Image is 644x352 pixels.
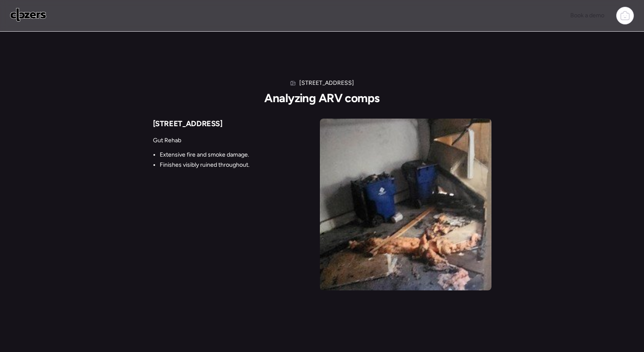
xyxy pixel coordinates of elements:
span: [STREET_ADDRESS] [153,119,223,128]
h1: [STREET_ADDRESS] [299,79,354,87]
p: Gut Rehab [153,136,257,145]
li: Extensive fire and smoke damage. [160,151,257,159]
img: Condition images for 2603633 [320,119,491,290]
img: Logo [10,8,46,22]
li: Finishes visibly ruined throughout. [160,161,257,169]
h2: Analyzing ARV comps [264,91,379,105]
span: Book a demo [570,12,604,19]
